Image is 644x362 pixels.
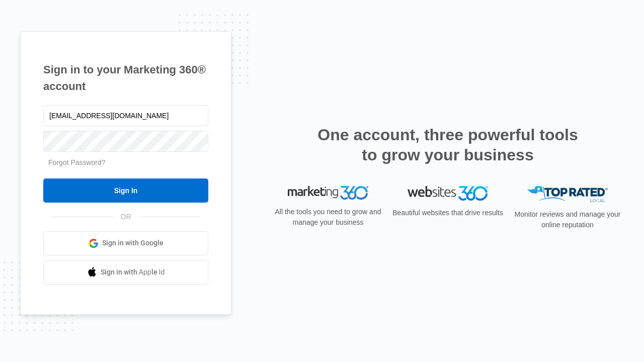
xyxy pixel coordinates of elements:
[408,186,488,201] img: Websites 360
[314,125,581,165] h2: One account, three powerful tools to grow your business
[391,208,504,218] p: Beautiful websites that drive results
[43,178,208,203] input: Sign In
[43,260,208,285] a: Sign in with Apple Id
[43,231,208,255] a: Sign in with Google
[511,209,624,230] p: Monitor reviews and manage your online reputation
[102,238,164,248] span: Sign in with Google
[272,207,384,228] p: All the tools you need to grow and manage your business
[43,105,208,126] input: Email
[527,186,608,203] img: Top Rated Local
[48,158,106,166] a: Forgot Password?
[101,267,165,278] span: Sign in with Apple Id
[114,212,138,222] span: OR
[43,61,208,95] h1: Sign in to your Marketing 360® account
[288,186,368,200] img: Marketing 360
